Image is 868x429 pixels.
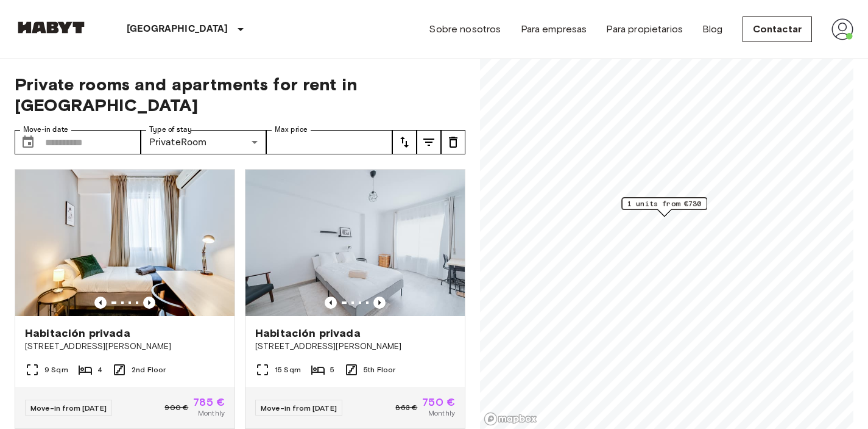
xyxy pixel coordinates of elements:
[15,170,235,316] img: Marketing picture of unit ES-15-018-001-03H
[25,326,130,341] span: Habitación privada
[392,130,417,154] button: tune
[143,297,155,309] button: Previous image
[149,124,192,135] label: Type of stay
[441,130,465,154] button: tune
[94,297,107,309] button: Previous image
[622,198,707,217] div: Map marker
[364,364,395,375] span: 5th Floor
[325,297,337,309] button: Previous image
[429,22,501,37] a: Sobre nosotros
[15,74,465,115] span: Private rooms and apartments for rent in [GEOGRAPHIC_DATA]
[44,364,68,375] span: 9 Sqm
[261,403,337,413] span: Move-in from [DATE]
[141,130,267,154] div: PrivateRoom
[702,22,723,37] a: Blog
[30,403,107,413] span: Move-in from [DATE]
[16,130,40,154] button: Choose date
[245,170,465,316] img: Marketing picture of unit ES-15-037-001-01H
[164,402,188,413] span: 900 €
[97,364,102,375] span: 4
[23,124,68,135] label: Move-in date
[245,169,465,429] a: Marketing picture of unit ES-15-037-001-01HPrevious imagePrevious imageHabitación privada[STREET_...
[627,198,702,209] span: 1 units from €730
[255,341,455,353] span: [STREET_ADDRESS][PERSON_NAME]
[132,364,166,375] span: 2nd Floor
[484,412,537,426] a: Mapbox logo
[275,364,301,375] span: 15 Sqm
[422,397,455,408] span: 750 €
[255,326,361,341] span: Habitación privada
[428,408,455,419] span: Monthly
[743,16,812,42] a: Contactar
[395,402,417,413] span: 863 €
[373,297,386,309] button: Previous image
[521,22,587,37] a: Para empresas
[25,341,225,353] span: [STREET_ADDRESS][PERSON_NAME]
[417,130,441,154] button: tune
[15,21,88,34] img: Habyt
[127,22,228,37] p: [GEOGRAPHIC_DATA]
[198,408,225,419] span: Monthly
[15,169,235,429] a: Marketing picture of unit ES-15-018-001-03HPrevious imagePrevious imageHabitación privada[STREET_...
[606,22,683,37] a: Para propietarios
[275,124,308,135] label: Max price
[831,18,853,40] img: avatar
[193,397,225,408] span: 785 €
[330,364,334,375] span: 5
